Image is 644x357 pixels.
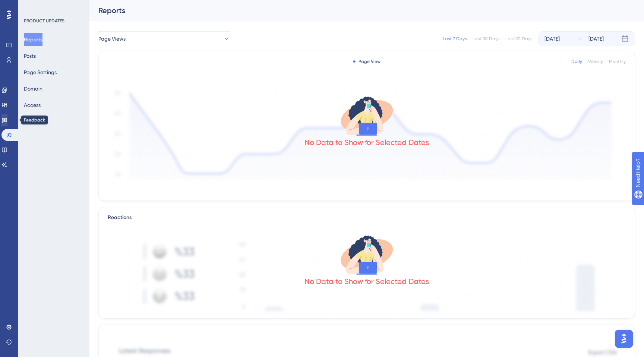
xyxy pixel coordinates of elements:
[505,36,532,42] div: Last 90 Days
[609,59,626,64] div: Monthly
[24,98,41,112] button: Access
[18,2,47,11] span: Need Help?
[588,34,604,43] div: [DATE]
[353,59,381,64] div: Page View
[24,49,36,63] button: Posts
[304,276,429,287] div: No Data to Show for Selected Dates
[571,59,582,64] div: Daily
[588,59,603,64] div: Weekly
[98,31,230,46] button: Page Views
[473,36,499,42] div: Last 30 Days
[544,34,560,43] div: [DATE]
[98,34,126,43] span: Page Views
[108,213,626,222] div: Reactions
[98,5,616,16] div: Reports
[24,82,42,95] button: Domain
[613,328,635,350] iframe: UserGuiding AI Assistant Launcher
[443,36,467,42] div: Last 7 Days
[24,18,64,24] div: PRODUCT UPDATES
[24,66,57,79] button: Page Settings
[304,137,429,148] div: No Data to Show for Selected Dates
[24,33,42,46] button: Reports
